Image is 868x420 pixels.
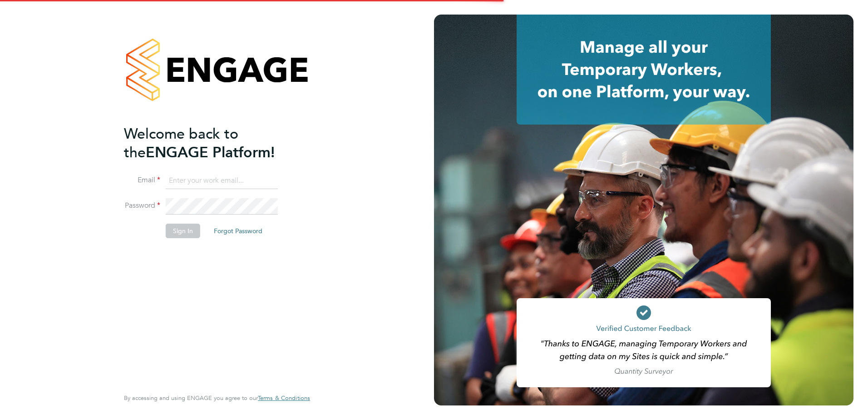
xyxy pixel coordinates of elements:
[124,125,301,162] h2: ENGAGE Platform!
[124,125,238,161] span: Welcome back to the
[207,224,270,238] button: Forgot Password
[166,224,200,238] button: Sign In
[124,394,310,402] span: By accessing and using ENGAGE you agree to our
[166,173,278,189] input: Enter your work email...
[258,395,310,402] a: Terms & Conditions
[124,201,160,210] label: Password
[124,175,160,185] label: Email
